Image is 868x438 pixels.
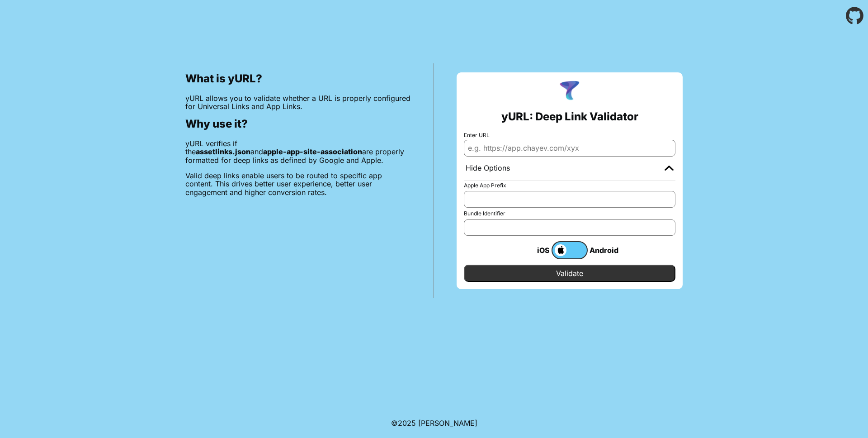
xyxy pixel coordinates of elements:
[464,210,675,217] label: Bundle Identifier
[185,171,411,196] p: Valid deep links enable users to be routed to specific app content. This drives better user exper...
[558,80,581,103] img: yURL Logo
[588,244,624,256] div: Android
[185,94,411,111] p: yURL allows you to validate whether a URL is properly configured for Universal Links and App Links.
[398,419,416,428] span: 2025
[185,118,411,130] h2: Why use it?
[464,132,675,138] label: Enter URL
[263,147,362,156] b: apple-app-site-association
[501,110,638,123] h2: yURL: Deep Link Validator
[418,419,477,428] a: Michael Ibragimchayev's Personal Site
[464,182,675,189] label: Apple App Prefix
[196,147,250,156] b: assetlinks.json
[185,72,411,85] h2: What is yURL?
[391,408,477,438] footer: ©
[665,165,674,171] img: chevron
[515,244,552,256] div: iOS
[464,265,675,282] input: Validate
[185,139,411,164] p: yURL verifies if the and are properly formatted for deep links as defined by Google and Apple.
[466,164,510,173] div: Hide Options
[464,140,675,156] input: e.g. https://app.chayev.com/xyx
